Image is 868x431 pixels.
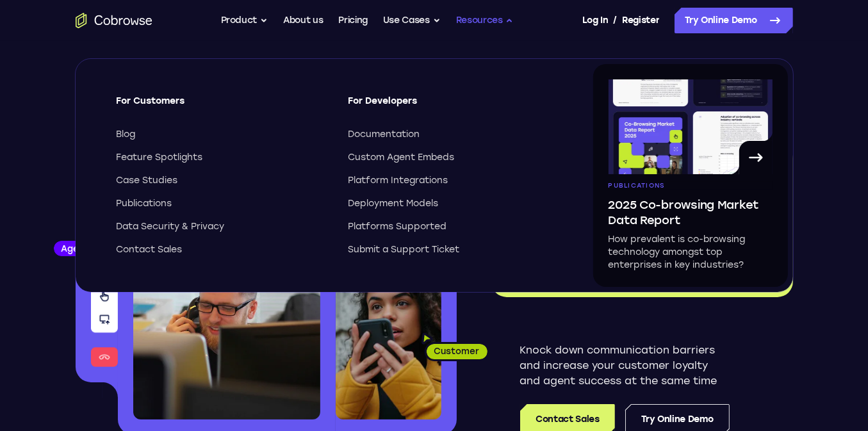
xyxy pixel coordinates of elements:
span: Publications [609,182,665,190]
span: Submit a Support Ticket [348,243,460,256]
img: A page from the browsing market ebook [609,79,773,174]
span: Publications [117,197,172,210]
span: For Customers [117,95,325,118]
a: Log In [582,8,608,33]
span: Platforms Supported [348,220,447,233]
span: Case Studies [117,174,178,187]
span: Custom Agent Embeds [348,151,455,164]
a: Blog [117,128,325,141]
span: For Developers [348,95,557,118]
img: A customer support agent talking on the phone [133,191,320,419]
a: Register [622,8,659,33]
button: Use Cases [383,8,441,33]
a: About us [283,8,323,33]
span: Deployment Models [348,197,439,210]
a: Documentation [348,128,557,141]
a: Platform Integrations [348,174,557,187]
a: Pricing [338,8,368,33]
a: Custom Agent Embeds [348,151,557,164]
a: Deployment Models [348,197,557,210]
span: Contact Sales [117,243,183,256]
span: Blog [117,128,136,141]
span: Documentation [348,128,420,141]
span: 2025 Co-browsing Market Data Report [609,197,773,228]
a: Feature Spotlights [117,151,325,164]
a: Case Studies [117,174,325,187]
a: Go to the home page [76,13,152,28]
a: Data Security & Privacy [117,220,325,233]
button: Product [221,8,268,33]
span: Platform Integrations [348,174,448,187]
a: Platforms Supported [348,220,557,233]
a: Try Online Demo [675,8,793,33]
img: A customer holding their phone [336,268,441,419]
span: Feature Spotlights [117,151,203,164]
a: Submit a Support Ticket [348,243,557,256]
span: Data Security & Privacy [117,220,225,233]
button: Resources [456,8,514,33]
p: Knock down communication barriers and increase your customer loyalty and agent success at the sam... [520,343,730,389]
a: Contact Sales [117,243,325,256]
span: / [613,13,617,28]
p: How prevalent is co-browsing technology amongst top enterprises in key industries? [609,233,773,272]
a: Publications [117,197,325,210]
